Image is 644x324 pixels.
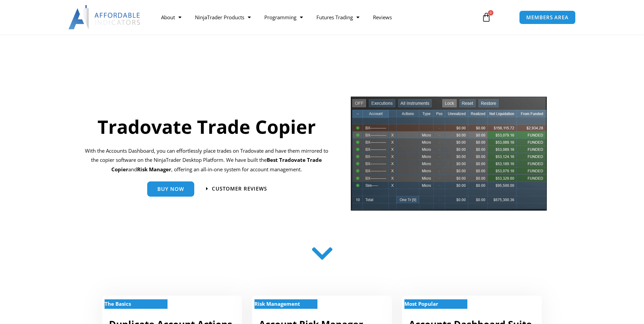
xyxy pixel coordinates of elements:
a: Futures Trading [310,9,366,25]
span: Customer Reviews [212,186,267,191]
img: tradecopier | Affordable Indicators – NinjaTrader [350,96,548,216]
p: With the Accounts Dashboard, you can effortlessly place trades on Tradovate and have them mirrore... [84,146,330,175]
a: About [154,9,188,25]
a: Buy Now [147,181,194,197]
a: MEMBERS AREA [519,10,576,24]
a: NinjaTrader Products [188,9,258,25]
h1: Tradovate Trade Copier [84,114,330,140]
a: Customer Reviews [206,186,267,191]
nav: Menu [154,9,474,25]
span: 0 [488,10,493,16]
strong: Most Popular [404,300,438,307]
strong: The Basics [105,300,131,307]
a: Reviews [366,9,399,25]
a: Programming [258,9,310,25]
strong: Risk Manager [137,166,171,173]
strong: Risk Management [254,300,300,307]
span: MEMBERS AREA [526,15,569,20]
a: 0 [471,7,501,27]
span: Buy Now [157,186,184,192]
img: LogoAI | Affordable Indicators – NinjaTrader [68,5,141,29]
